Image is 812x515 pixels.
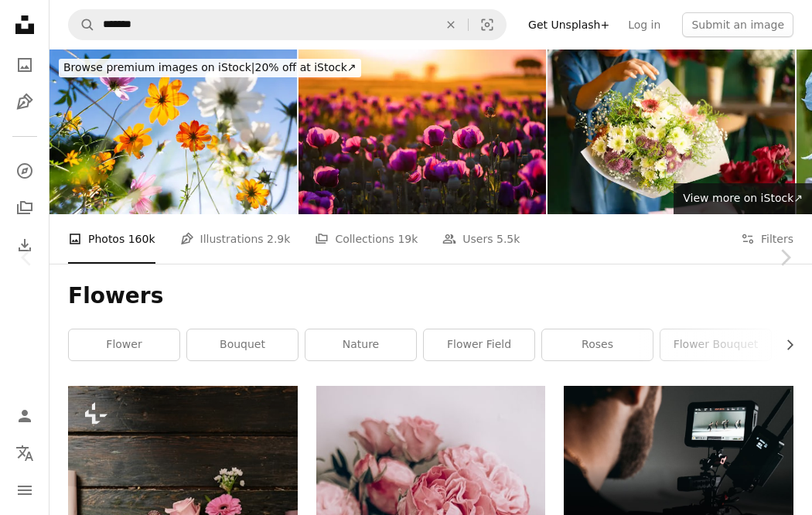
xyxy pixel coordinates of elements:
a: Get Unsplash+ [519,12,619,37]
a: nature [305,329,416,360]
a: Next [758,183,812,332]
a: View more on iStock↗ [674,183,812,214]
a: Browse premium images on iStock|20% off at iStock↗ [49,49,370,87]
span: 5.5k [496,230,520,247]
a: Collections 19k [315,214,418,264]
a: Log in / Sign up [9,401,40,431]
span: 2.9k [267,230,290,247]
button: Menu [9,475,40,506]
h1: Flowers [68,282,793,310]
span: View more on iStock ↗ [683,192,803,204]
button: Visual search [469,10,506,39]
a: Users 5.5k [442,214,520,264]
button: Language [9,438,40,469]
img: Cosmos blooming in a park [49,49,297,214]
a: roses [542,329,653,360]
a: flower bouquet [660,329,771,360]
a: Explore [9,155,40,186]
a: flower field [424,329,534,360]
a: Photos [9,49,40,80]
img: Opium poppy plantation in sunset, setting sun is casting its light through flower petals [299,49,546,214]
div: 20% off at iStock ↗ [59,59,361,77]
a: Illustrations [9,87,40,118]
span: 19k [397,230,418,247]
span: Browse premium images on iStock | [63,61,254,73]
button: Submit an image [682,12,793,37]
button: Clear [434,10,468,39]
img: Woman's hand preparing bouquet in flower shop [548,49,795,214]
a: bouquet [187,329,298,360]
button: scroll list to the right [776,329,793,360]
button: Search Unsplash [69,10,95,39]
a: Illustrations 2.9k [180,214,291,264]
button: Filters [741,214,793,264]
a: Log in [619,12,670,37]
form: Find visuals sitewide [68,9,507,40]
a: flower [69,329,179,360]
